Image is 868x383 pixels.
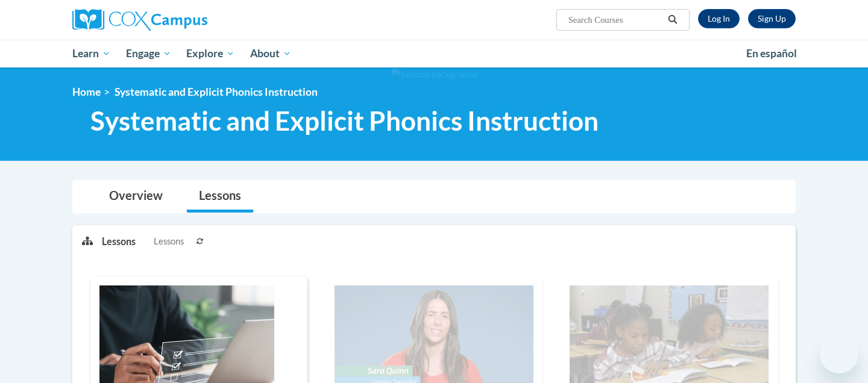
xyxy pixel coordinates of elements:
[748,9,796,28] a: Register
[72,9,301,31] a: Cox Campus
[154,235,184,248] span: Lessons
[115,86,318,98] span: Systematic and Explicit Phonics Instruction
[664,13,682,27] button: Search
[186,46,234,61] span: Explore
[746,47,797,60] span: En español
[72,9,207,31] img: Cox Campus
[698,9,740,28] a: Log In
[64,40,118,67] a: Learn
[90,105,599,137] span: Systematic and Explicit Phonics Instruction
[102,235,136,248] p: Lessons
[72,86,101,98] a: Home
[738,41,805,66] a: En español
[391,68,477,81] img: Section background
[250,46,291,61] span: About
[126,46,171,61] span: Engage
[118,40,179,67] a: Engage
[72,46,110,61] span: Learn
[187,181,253,213] a: Lessons
[54,40,814,67] div: Main menu
[178,40,242,67] a: Explore
[97,181,175,213] a: Overview
[567,13,664,27] input: Search Courses
[242,40,299,67] a: About
[820,335,858,373] iframe: Button to launch messaging window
